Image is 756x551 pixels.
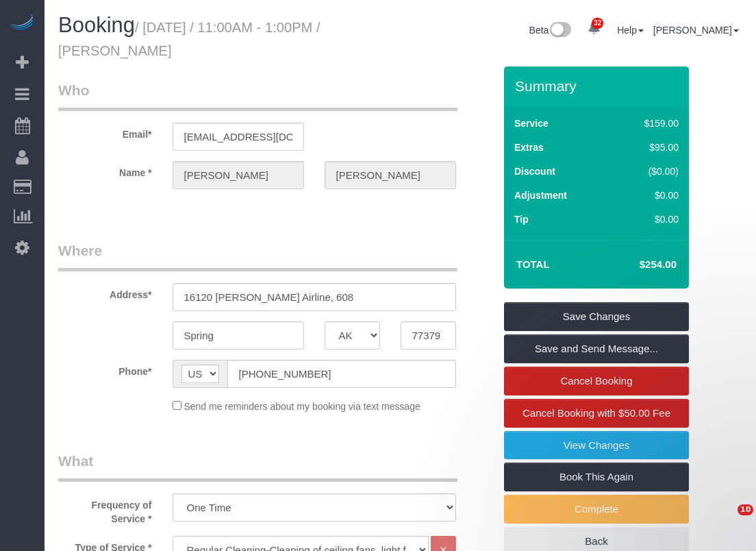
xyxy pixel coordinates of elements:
[48,360,162,378] label: Phone*
[48,161,162,180] label: Name *
[504,367,689,395] a: Cancel Booking
[514,212,529,226] label: Tip
[529,25,572,36] a: Beta
[58,241,457,271] legend: Where
[184,401,420,412] span: Send me reminders about my booking via text message
[504,302,689,331] a: Save Changes
[522,407,670,419] span: Cancel Booking with $50.00 Fee
[48,493,162,526] label: Frequency of Service *
[173,123,304,151] input: Email*
[615,164,679,178] div: ($0.00)
[48,123,162,141] label: Email*
[504,399,689,428] a: Cancel Booking with $50.00 Fee
[504,334,689,363] a: Save and Send Message...
[516,258,550,270] strong: Total
[48,283,162,302] label: Address*
[8,14,36,33] img: Automaid Logo
[653,25,739,36] a: [PERSON_NAME]
[549,22,571,40] img: New interface
[58,20,320,58] small: / [DATE] / 11:00AM - 1:00PM / [PERSON_NAME]
[58,80,457,111] legend: Who
[615,140,679,154] div: $95.00
[592,18,603,29] span: 32
[738,504,753,515] span: 10
[615,188,679,202] div: $0.00
[173,161,304,189] input: First Name*
[615,117,679,130] div: $159.00
[515,78,682,94] h3: Summary
[514,164,555,178] label: Discount
[173,321,304,350] input: City*
[581,14,607,44] a: 32
[598,259,677,271] h4: $254.00
[514,117,549,130] label: Service
[401,321,456,350] input: Zip Code*
[617,25,644,36] a: Help
[58,451,457,482] legend: What
[615,212,679,226] div: $0.00
[514,188,567,202] label: Adjustment
[514,140,544,154] label: Extras
[709,504,742,537] iframe: Intercom live chat
[58,13,135,37] span: Booking
[325,161,456,189] input: Last Name*
[227,360,456,388] input: Phone*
